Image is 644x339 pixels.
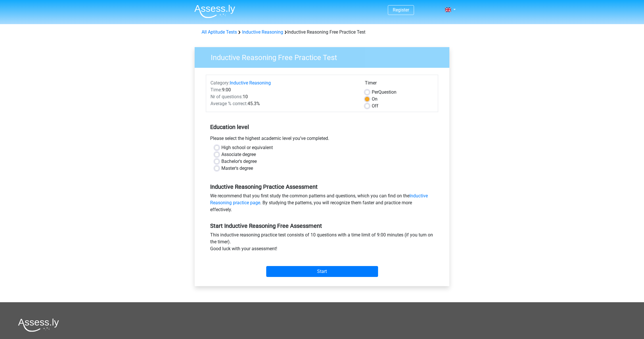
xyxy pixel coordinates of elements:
a: Register [393,7,409,13]
h5: Education level [210,121,434,133]
div: We recommend that you first study the common patterns and questions, which you can find on the . ... [206,192,438,215]
label: Question [372,89,396,96]
h5: Inductive Reasoning Practice Assessment [210,183,434,190]
span: Time: [210,87,222,93]
label: High school or equivalent [221,144,273,151]
a: All Aptitude Tests [202,29,237,35]
div: 45.3% [206,100,361,107]
div: 9:00 [206,86,361,93]
span: Per [372,89,378,95]
span: Nr of questions: [210,94,243,99]
div: 10 [206,93,361,100]
label: Associate degree [221,151,256,158]
a: Inductive Reasoning [242,29,283,35]
label: On [372,96,377,103]
div: Timer [365,80,434,89]
img: Assessly [194,5,235,18]
div: This inductive reasoning practice test consists of 10 questions with a time limit of 9:00 minutes... [206,232,438,255]
label: Off [372,103,378,109]
span: Category: [210,80,230,86]
div: Inductive Reasoning Free Practice Test [199,29,445,36]
label: Master's degree [221,165,253,172]
label: Bachelor's degree [221,158,257,165]
div: Please select the highest academic level you’ve completed. [206,135,438,144]
a: Inductive Reasoning [230,80,271,86]
input: Start [266,266,378,277]
h5: Start Inductive Reasoning Free Assessment [210,222,434,229]
img: Assessly logo [18,318,59,332]
span: Average % correct: [210,101,248,106]
h3: Inductive Reasoning Free Practice Test [204,51,445,62]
